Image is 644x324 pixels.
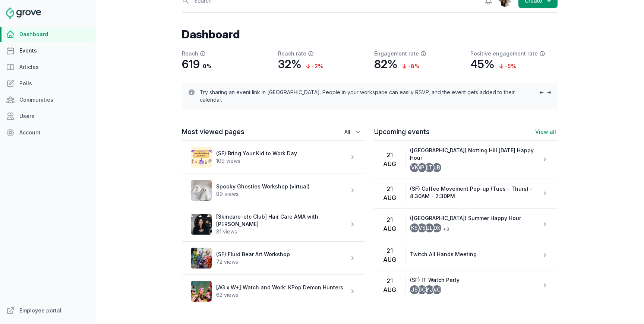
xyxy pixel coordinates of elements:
p: 82% [374,57,398,71]
h3: Upcoming events [374,127,534,136]
a: 21Aug([GEOGRAPHIC_DATA]) Notting Hill [DATE] Happy HourVKIPLTJB [374,141,558,178]
a: (SF) Bring Your Kid to Work Day109 views [182,141,365,174]
p: -2 % [304,63,323,70]
a: [Skincare-etc Club] Hair Care AMA with [PERSON_NAME]81 views [182,207,365,241]
h3: Aug [383,224,396,233]
span: JL [426,225,433,231]
a: (SF) Fluid Bear Art Workshop72 views [182,242,365,274]
p: Reach rate [278,50,365,57]
p: ([GEOGRAPHIC_DATA]) Summer Happy Hour [410,215,541,222]
p: (SF) Coffee Movement Pop-up (Tues - Thurs) - 8:30AM - 2:30PM [410,185,541,200]
span: VK [411,165,418,170]
span: YJ [426,287,433,292]
p: (SF) Fluid Bear Art Workshop [216,251,349,258]
span: + 3 [440,225,449,234]
span: JS [411,287,418,292]
h3: Aug [383,193,396,202]
h3: Aug [383,159,396,168]
p: [AG x W+] Watch and Work: KPop Demon Hunters [216,284,349,291]
p: Spooky Ghosties Workshop (virtual) [216,183,349,190]
p: Try sharing an event link in [GEOGRAPHIC_DATA]. People in your workspace can easily RSVP, and the... [200,89,530,104]
span: KS [411,225,418,231]
p: 89 views [216,190,349,198]
a: 21Aug([GEOGRAPHIC_DATA]) Summer Happy HourKSVSJLDX+3 [374,209,558,240]
p: 109 views [216,157,349,165]
span: JB [433,165,440,170]
span: DX [433,225,440,231]
p: Reach [182,50,269,57]
p: 81 views [216,228,349,235]
span: ← [539,89,544,95]
p: -5 % [498,63,516,70]
span: IP [420,165,424,170]
span: DC [418,287,426,292]
p: ([GEOGRAPHIC_DATA]) Notting Hill [DATE] Happy Hour [410,147,541,162]
span: NG [433,287,441,292]
img: Grove [6,7,41,19]
h2: 21 [386,246,393,255]
p: 72 views [216,258,349,266]
h3: Most viewed pages [182,127,299,136]
p: 45% [470,57,495,71]
p: 0 % [203,63,212,70]
a: View all [534,128,558,136]
a: 21Aug(SF) Coffee Movement Pop-up (Tues - Thurs) - 8:30AM - 2:30PM [374,178,558,208]
a: 21Aug(SF) IT Watch PartyJSDCYJNG [374,270,558,300]
h2: 21 [386,215,393,224]
p: -8 % [401,63,420,70]
p: Engagement rate [374,50,461,57]
span: VS [419,225,426,231]
p: Twitch All Hands Meeting [410,251,541,258]
p: 619 [182,57,200,71]
p: Positive engagement rate [470,50,558,57]
h3: Aug [383,255,396,264]
h2: 21 [386,150,393,159]
p: (SF) Bring Your Kid to Work Day [216,150,349,157]
h2: 21 [386,276,393,285]
a: [AG x W+] Watch and Work: KPop Demon Hunters62 views [182,275,365,308]
span: → [547,89,552,95]
p: 32% [278,57,302,71]
p: [Skincare-etc Club] Hair Care AMA with [PERSON_NAME] [216,213,349,228]
h2: 21 [386,184,393,193]
a: 21AugTwitch All Hands Meeting [374,240,558,270]
span: LT [426,165,433,170]
h1: Dashboard [182,28,558,41]
h3: Aug [383,285,396,294]
a: Spooky Ghosties Workshop (virtual)89 views [182,174,365,207]
p: (SF) IT Watch Party [410,276,541,284]
p: 62 views [216,291,349,299]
